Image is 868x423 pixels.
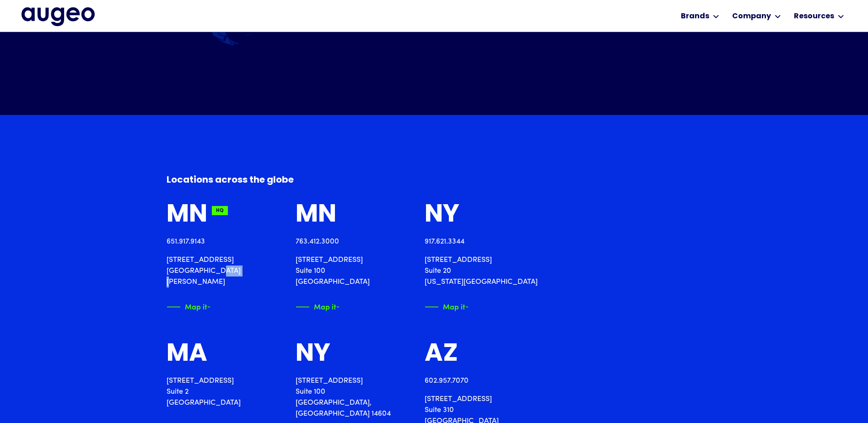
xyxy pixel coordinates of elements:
[336,302,350,312] img: Arrow symbol in bright green pointing right to indicate an active link.
[425,238,464,245] a: 917.621.3344
[167,238,205,245] a: 651.917.9143
[425,377,469,385] a: 602.957.7070
[296,375,403,419] p: [STREET_ADDRESS] Suite 100 [GEOGRAPHIC_DATA], [GEOGRAPHIC_DATA] 14604
[167,174,481,187] h6: Locations across the globe
[296,202,336,229] div: MN
[296,238,339,245] a: 763.412.3000
[167,375,241,408] p: [STREET_ADDRESS] Suite 2 [GEOGRAPHIC_DATA]
[167,255,274,287] p: [STREET_ADDRESS] [GEOGRAPHIC_DATA][PERSON_NAME]
[22,7,95,26] a: home
[425,341,458,368] div: AZ
[732,11,771,22] div: Company
[425,255,538,287] p: [STREET_ADDRESS] Suite 20 [US_STATE][GEOGRAPHIC_DATA]
[681,11,709,22] div: Brands
[425,302,468,312] a: Map itArrow symbol in bright green pointing right to indicate an active link.
[207,302,221,312] img: Arrow symbol in bright green pointing right to indicate an active link.
[296,341,330,368] div: NY
[212,206,228,215] div: HQ
[167,341,207,368] div: MA
[296,255,370,287] p: [STREET_ADDRESS] Suite 100 [GEOGRAPHIC_DATA]
[185,301,207,310] div: Map it
[465,302,479,312] img: Arrow symbol in bright green pointing right to indicate an active link.
[425,202,459,229] div: NY
[167,202,207,229] div: MN
[296,302,339,312] a: Map itArrow symbol in bright green pointing right to indicate an active link.
[314,301,336,310] div: Map it
[167,302,210,312] a: Map itArrow symbol in bright green pointing right to indicate an active link.
[443,301,465,310] div: Map it
[794,11,834,22] div: Resources
[22,7,95,26] img: Augeo's full logo in midnight blue.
